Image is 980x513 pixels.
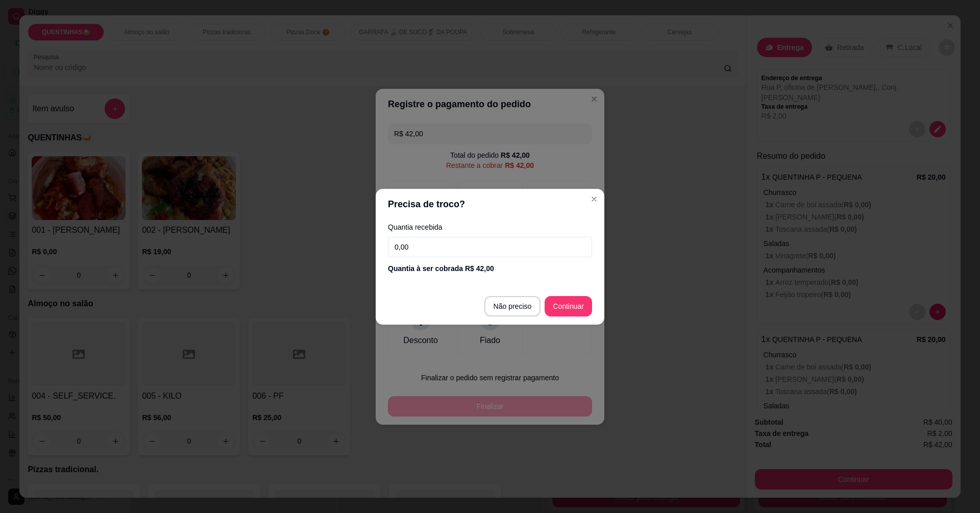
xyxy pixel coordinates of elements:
button: Continuar [545,296,592,316]
button: Close [586,190,602,207]
header: Precisa de troco? [376,188,604,219]
div: Quantia à ser cobrada R$ 42,00 [388,263,592,274]
button: Não preciso [484,296,541,316]
label: Quantia recebida [388,223,592,230]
